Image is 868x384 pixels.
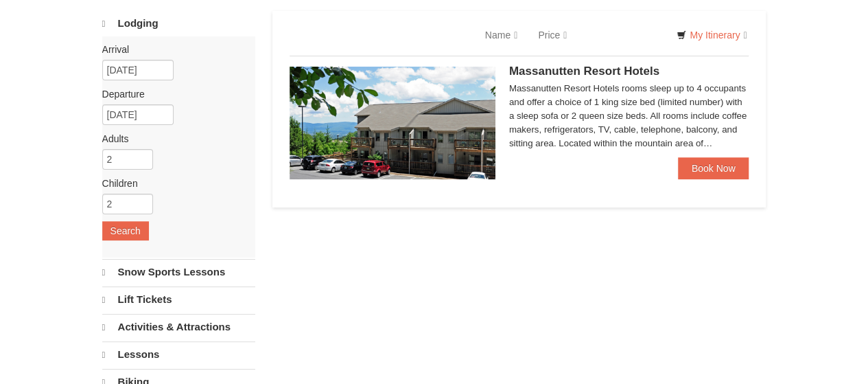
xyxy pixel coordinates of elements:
[102,11,255,36] a: Lodging
[509,82,749,150] div: Massanutten Resort Hotels rooms sleep up to 4 occupants and offer a choice of 1 king size bed (li...
[102,87,245,101] label: Departure
[102,341,255,368] a: Lessons
[509,65,659,78] span: Massanutten Resort Hotels
[528,21,577,49] a: Price
[102,286,255,313] a: Lift Tickets
[102,43,245,56] label: Arrival
[290,67,495,179] img: 19219026-1-e3b4ac8e.jpg
[668,25,755,45] a: My Itinerary
[102,177,245,190] label: Children
[102,221,149,240] button: Search
[102,259,255,285] a: Snow Sports Lessons
[102,132,245,146] label: Adults
[678,157,749,179] a: Book Now
[102,314,255,340] a: Activities & Attractions
[475,21,528,49] a: Name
